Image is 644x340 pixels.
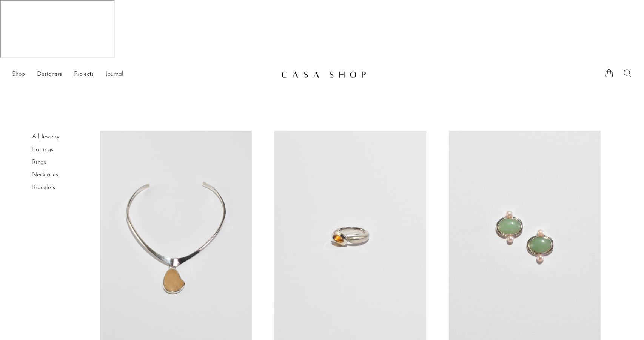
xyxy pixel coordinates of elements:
[32,172,58,178] a: Necklaces
[37,70,62,80] a: Designers
[32,134,59,140] a: All Jewelry
[32,185,55,191] a: Bracelets
[12,68,275,81] nav: Desktop navigation
[74,70,94,80] a: Projects
[32,159,46,165] a: Rings
[106,70,123,80] a: Journal
[32,147,53,153] a: Earrings
[12,68,275,81] ul: NEW HEADER MENU
[12,70,25,80] a: Shop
